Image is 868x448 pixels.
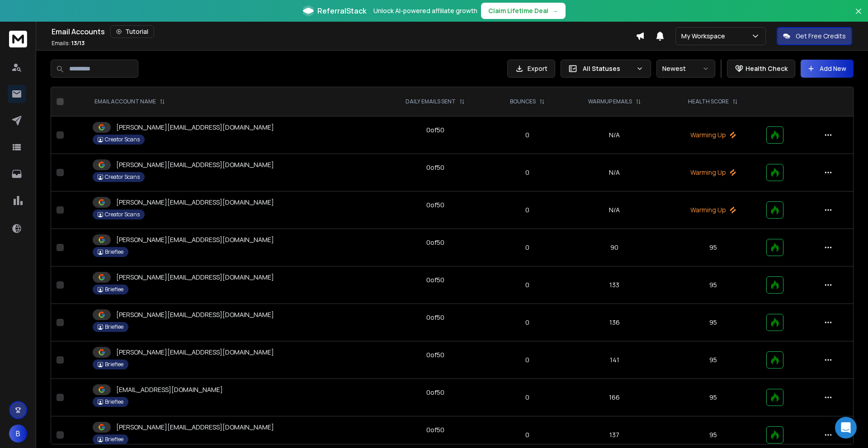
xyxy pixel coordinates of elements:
div: 0 of 50 [426,313,444,322]
p: Brieflee [105,323,123,331]
p: Brieflee [105,361,123,368]
p: Brieflee [105,248,123,256]
p: HEALTH SCORE [688,98,729,105]
p: Unlock AI-powered affiliate growth [373,6,477,15]
td: 90 [564,229,665,266]
p: Creator Scans [105,211,140,218]
button: Export [507,60,555,78]
td: 95 [665,341,761,379]
p: 0 [496,355,559,364]
p: My Workspace [681,32,729,41]
p: [EMAIL_ADDRESS][DOMAIN_NAME] [116,385,223,394]
span: 13 / 13 [71,39,85,47]
button: Add New [801,60,854,78]
p: 0 [496,205,559,215]
div: 0 of 50 [426,425,444,434]
button: B [9,425,27,443]
button: Newest [656,60,715,78]
button: Claim Lifetime Deal→ [481,3,566,19]
button: Health Check [727,60,795,78]
div: 0 of 50 [426,201,444,210]
p: Emails : [52,40,85,47]
button: Get Free Credits [777,27,852,45]
p: Warming Up [670,168,755,177]
td: 141 [564,341,665,379]
p: BOUNCES [510,98,536,105]
p: [PERSON_NAME][EMAIL_ADDRESS][DOMAIN_NAME] [116,273,274,282]
p: 0 [496,393,559,402]
p: Brieflee [105,286,123,293]
p: [PERSON_NAME][EMAIL_ADDRESS][DOMAIN_NAME] [116,310,274,319]
td: 133 [564,266,665,304]
div: 0 of 50 [426,238,444,247]
p: 0 [496,318,559,327]
p: [PERSON_NAME][EMAIL_ADDRESS][DOMAIN_NAME] [116,160,274,169]
div: 0 of 50 [426,163,444,172]
div: Open Intercom Messenger [835,417,857,439]
p: Creator Scans [105,136,140,143]
p: 0 [496,430,559,439]
p: [PERSON_NAME][EMAIL_ADDRESS][DOMAIN_NAME] [116,423,274,432]
td: 95 [665,229,761,266]
p: 0 [496,280,559,289]
td: N/A [564,191,665,229]
div: 0 of 50 [426,275,444,285]
button: Tutorial [110,25,154,38]
p: Brieflee [105,398,123,406]
p: [PERSON_NAME][EMAIL_ADDRESS][DOMAIN_NAME] [116,235,274,244]
td: 166 [564,379,665,416]
div: 0 of 50 [426,126,444,135]
p: [PERSON_NAME][EMAIL_ADDRESS][DOMAIN_NAME] [116,348,274,357]
div: 0 of 50 [426,350,444,359]
span: ReferralStack [317,5,366,16]
p: [PERSON_NAME][EMAIL_ADDRESS][DOMAIN_NAME] [116,123,274,132]
td: 95 [665,379,761,416]
p: Brieflee [105,436,123,443]
div: 0 of 50 [426,388,444,397]
p: Get Free Credits [796,32,846,41]
button: Close banner [853,5,864,27]
td: N/A [564,117,665,154]
span: → [552,6,558,15]
p: Warming Up [670,131,755,140]
p: 0 [496,243,559,252]
p: All Statuses [583,64,632,73]
td: 95 [665,304,761,341]
p: Creator Scans [105,173,140,181]
p: Health Check [745,64,788,73]
p: Warming Up [670,205,755,215]
div: EMAIL ACCOUNT NAME [94,98,165,105]
td: 136 [564,304,665,341]
p: 0 [496,168,559,177]
p: WARMUP EMAILS [588,98,632,105]
p: [PERSON_NAME][EMAIL_ADDRESS][DOMAIN_NAME] [116,198,274,207]
div: Email Accounts [52,25,636,38]
p: 0 [496,131,559,140]
p: DAILY EMAILS SENT [406,98,456,105]
td: 95 [665,266,761,304]
td: N/A [564,154,665,191]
